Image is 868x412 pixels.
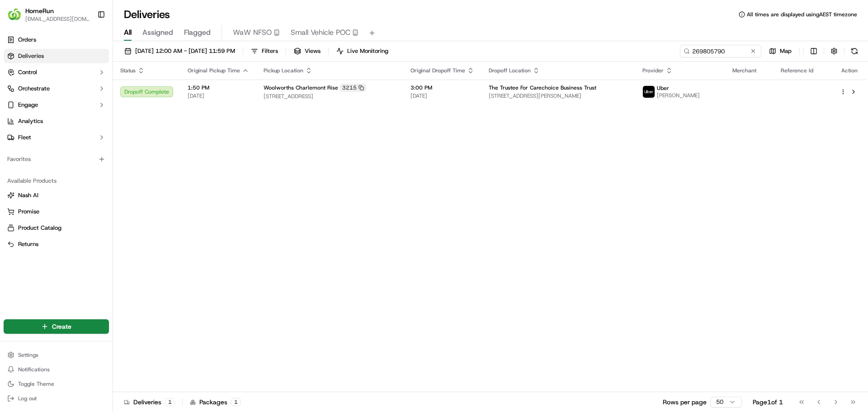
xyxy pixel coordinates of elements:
button: Log out [4,392,109,405]
img: uber-new-logo.jpeg [643,86,655,98]
span: Live Monitoring [347,47,388,55]
span: Settings [18,351,38,359]
span: Small Vehicle POC [291,27,350,38]
span: Control [18,68,37,76]
span: Filters [262,47,278,55]
span: Provider [642,67,664,74]
div: Favorites [4,152,109,166]
div: Available Products [4,174,109,188]
div: Action [840,67,859,74]
span: Toggle Theme [18,380,54,388]
span: [PERSON_NAME] [657,92,700,99]
button: Engage [4,98,109,112]
span: [DATE] [410,92,474,99]
span: Returns [18,240,38,248]
button: HomeRun [25,6,54,15]
button: Orchestrate [4,81,109,96]
span: Dropoff Location [489,67,531,74]
button: Views [290,45,325,57]
div: Page 1 of 1 [753,398,783,407]
span: Notifications [18,366,50,373]
button: Product Catalog [4,221,109,235]
button: Settings [4,349,109,361]
span: 1:50 PM [188,84,249,91]
img: HomeRun [7,7,22,22]
p: Rows per page [663,398,707,407]
span: Views [305,47,321,55]
a: Product Catalog [7,224,105,232]
a: Deliveries [4,49,109,63]
span: Fleet [18,133,31,142]
button: Toggle Theme [4,378,109,390]
span: WaW NFSO [233,27,272,38]
button: Fleet [4,130,109,145]
a: Promise [7,208,105,216]
div: Packages [190,398,241,407]
span: All times are displayed using AEST timezone [747,11,857,18]
button: Control [4,65,109,80]
a: Returns [7,240,105,248]
span: [DATE] [188,92,249,99]
span: Map [780,47,792,55]
span: All [124,27,132,38]
span: Flagged [184,27,211,38]
span: [STREET_ADDRESS] [264,93,396,100]
a: Analytics [4,114,109,128]
div: Deliveries [124,398,175,407]
span: 3:00 PM [410,84,474,91]
span: [DATE] 12:00 AM - [DATE] 11:59 PM [135,47,235,55]
h1: Deliveries [124,7,170,22]
button: Promise [4,204,109,219]
button: Create [4,319,109,334]
a: Nash AI [7,191,105,199]
div: 3215 [340,84,366,92]
span: Orchestrate [18,85,50,93]
button: Filters [247,45,282,57]
button: Returns [4,237,109,251]
span: Engage [18,101,38,109]
a: Orders [4,33,109,47]
span: Original Dropoff Time [410,67,465,74]
span: Status [120,67,136,74]
span: Nash AI [18,191,38,199]
button: HomeRunHomeRun[EMAIL_ADDRESS][DOMAIN_NAME] [4,4,94,25]
span: Woolworths Charlemont Rise [264,84,338,91]
span: Original Pickup Time [188,67,240,74]
span: The Trustee For Carechoice Business Trust [489,84,596,91]
button: [EMAIL_ADDRESS][DOMAIN_NAME] [25,15,90,23]
span: Assigned [142,27,173,38]
button: Nash AI [4,188,109,203]
button: Map [765,45,796,57]
span: Deliveries [18,52,44,60]
button: [DATE] 12:00 AM - [DATE] 11:59 PM [120,45,239,57]
span: Reference Id [781,67,813,74]
button: Live Monitoring [332,45,392,57]
span: Analytics [18,117,43,125]
span: Pickup Location [264,67,303,74]
span: Uber [657,85,669,92]
button: Notifications [4,363,109,376]
span: Merchant [732,67,756,74]
span: Create [52,322,71,331]
span: Promise [18,208,39,216]
span: Log out [18,395,37,402]
div: 1 [231,398,241,406]
span: [STREET_ADDRESS][PERSON_NAME] [489,92,627,99]
span: Orders [18,36,36,44]
button: Refresh [848,45,861,57]
span: Product Catalog [18,224,61,232]
input: Type to search [680,45,761,57]
div: 1 [165,398,175,406]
